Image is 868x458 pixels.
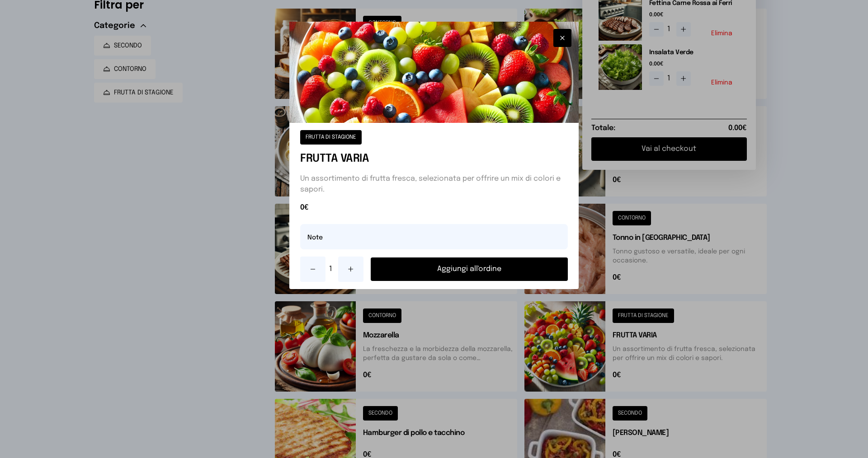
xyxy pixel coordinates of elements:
h1: FRUTTA VARIA [300,152,568,166]
button: Aggiungi all'ordine [371,257,568,281]
span: 0€ [300,202,568,213]
span: 1 [329,264,335,275]
img: FRUTTA VARIA [289,22,579,123]
button: FRUTTA DI STAGIONE [300,130,362,145]
p: Un assortimento di frutta fresca, selezionata per offrire un mix di colori e sapori. [300,173,568,195]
